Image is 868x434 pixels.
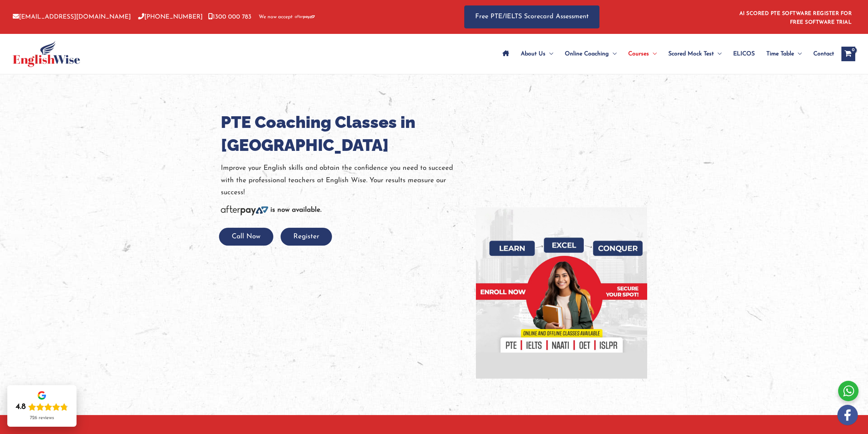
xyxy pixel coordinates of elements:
span: Contact [813,41,834,67]
span: Menu Toggle [649,41,657,67]
a: Online CoachingMenu Toggle [559,41,622,67]
a: Call Now [219,233,273,240]
div: 726 reviews [30,415,54,421]
img: cropped-ew-logo [13,41,80,67]
h1: PTE Coaching Classes in [GEOGRAPHIC_DATA] [221,111,465,157]
a: Register [281,233,332,240]
img: banner-new-img [476,207,647,379]
span: ELICOS [733,41,755,67]
button: Register [281,228,332,246]
nav: Site Navigation: Main Menu [497,41,834,67]
span: Menu Toggle [714,41,722,67]
a: 1300 000 783 [208,14,251,20]
a: Time TableMenu Toggle [761,41,808,67]
p: Improve your English skills and obtain the confidence you need to succeed with the professional t... [221,162,465,199]
button: Call Now [219,228,273,246]
a: [PHONE_NUMBER] [138,14,203,20]
span: Courses [628,41,649,67]
a: ELICOS [727,41,761,67]
a: CoursesMenu Toggle [622,41,662,67]
span: Menu Toggle [546,41,553,67]
a: Scored Mock TestMenu Toggle [662,41,727,67]
a: Contact [808,41,834,67]
span: Online Coaching [565,41,609,67]
aside: Header Widget 1 [735,5,855,29]
a: Free PTE/IELTS Scorecard Assessment [464,5,599,28]
span: Time Table [766,41,794,67]
img: Afterpay-Logo [295,15,315,19]
a: View Shopping Cart, empty [841,47,855,61]
span: About Us [521,41,546,67]
img: white-facebook.png [837,405,858,425]
span: Scored Mock Test [668,41,714,67]
img: Afterpay-Logo [221,206,268,215]
a: AI SCORED PTE SOFTWARE REGISTER FOR FREE SOFTWARE TRIAL [739,11,852,25]
span: We now accept [259,13,293,21]
div: 4.8 [16,402,26,412]
div: Rating: 4.8 out of 5 [16,402,68,412]
a: About UsMenu Toggle [515,41,559,67]
span: Menu Toggle [609,41,617,67]
b: is now available. [270,207,321,214]
a: [EMAIL_ADDRESS][DOMAIN_NAME] [13,14,131,20]
span: Menu Toggle [794,41,802,67]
